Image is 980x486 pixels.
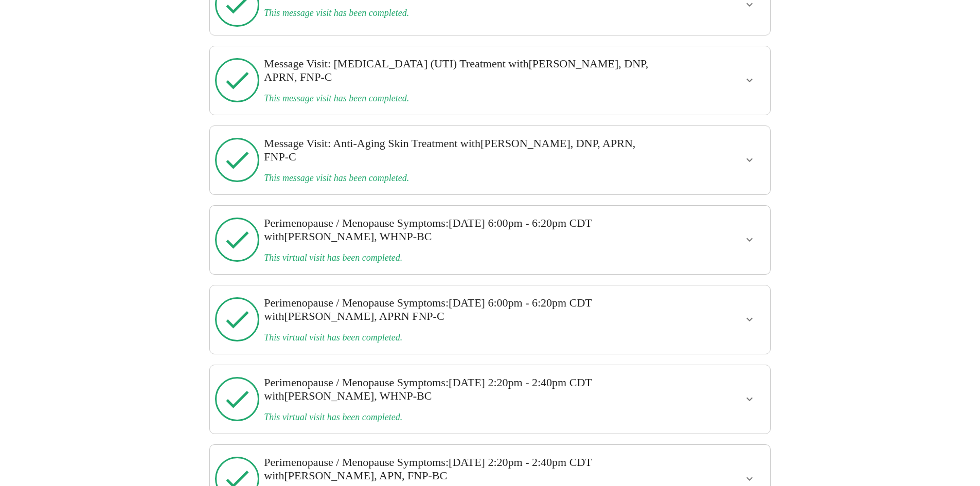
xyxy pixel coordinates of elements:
button: show more [737,148,762,172]
span: with [PERSON_NAME], APRN FNP-C [264,310,444,322]
button: show more [737,307,762,332]
h3: This virtual visit has been completed. [264,253,662,263]
h3: : [DATE] 6:00pm - 6:20pm CDT [264,296,662,323]
span: Message Visit: [MEDICAL_DATA] (UTI) Treatment [264,57,505,70]
span: Perimenopause / Menopause Symptoms [264,296,446,309]
span: with [PERSON_NAME], WHNP-BC [264,230,432,243]
h3: This virtual visit has been completed. [264,332,662,343]
button: show more [737,227,762,252]
button: show more [737,387,762,411]
button: show more [737,68,762,93]
span: with [PERSON_NAME], DNP, APRN, FNP-C [264,57,648,83]
h3: : [DATE] 2:20pm - 2:40pm CDT [264,456,662,482]
span: Perimenopause / Menopause Symptoms [264,456,446,469]
h3: : [DATE] 2:20pm - 2:40pm CDT [264,376,662,403]
h3: This virtual visit has been completed. [264,412,662,423]
h3: This message visit has been completed. [264,93,662,104]
h3: This message visit has been completed. [264,8,662,19]
span: with [PERSON_NAME], DNP, APRN, FNP-C [264,137,635,163]
h3: This message visit has been completed. [264,173,662,184]
span: with [PERSON_NAME], WHNP-BC [264,389,432,402]
span: with [PERSON_NAME], APN, FNP-BC [264,469,447,482]
span: Message Visit: Anti-Aging Skin Treatment [264,137,457,150]
h3: : [DATE] 6:00pm - 6:20pm CDT [264,217,662,243]
span: Perimenopause / Menopause Symptoms [264,217,446,229]
span: Perimenopause / Menopause Symptoms [264,376,446,389]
